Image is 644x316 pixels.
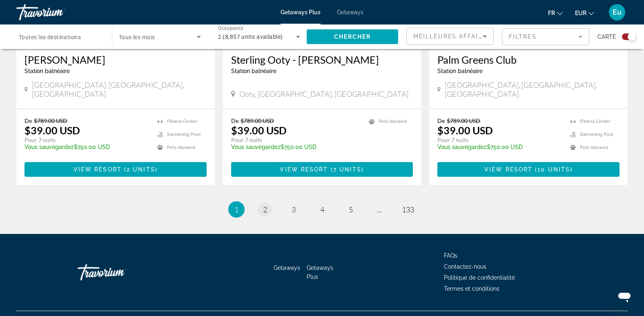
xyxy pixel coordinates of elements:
span: 1 [234,205,238,214]
span: Swimming Pool [167,132,201,137]
span: ( ) [122,166,158,173]
mat-select: Sort by [413,31,487,41]
a: Travorium [78,260,159,285]
a: Politique de confidentialité [444,274,515,281]
span: Pets Allowed [167,145,195,150]
span: View Resort [280,166,328,173]
span: Toutes les destinations [19,34,81,40]
a: Palm Greens Club [437,53,619,66]
span: 10 units [537,166,570,173]
span: 2 [263,205,267,214]
span: Fitness Center [167,119,198,124]
p: $750.00 USD [231,144,361,150]
span: View Resort [74,166,122,173]
button: View Resort(2 units) [25,162,207,177]
p: $750.00 USD [25,144,149,150]
span: ( ) [328,166,364,173]
span: Chercher [334,33,371,40]
span: De [437,117,445,124]
span: 3 [292,205,296,214]
span: $789.00 USD [447,117,480,124]
span: Occupancy [218,25,244,31]
span: 2 (8,857 units available) [218,33,283,40]
a: Termes et conditions [444,285,499,292]
a: FAQs [444,252,457,259]
span: Pets Allowed [379,119,407,124]
a: Sterling Ooty - [PERSON_NAME] [231,53,413,66]
span: Vous sauvegardez [231,144,281,150]
span: Carte [597,31,616,42]
span: Station balnéaire [25,68,70,74]
span: De [25,117,32,124]
span: Fitness Center [580,119,611,124]
span: 7 units [333,166,362,173]
p: Pour 7 nuits [25,136,149,144]
a: Travorium [16,2,98,23]
button: View Resort(7 units) [231,162,413,177]
button: Chercher [307,29,398,44]
nav: Pagination [16,201,628,218]
span: De [231,117,238,124]
span: 5 [349,205,353,214]
span: $789.00 USD [241,117,274,124]
a: Getaways [274,265,300,271]
iframe: Bouton de lancement de la fenêtre de messagerie [611,283,637,309]
p: $39.00 USD [231,124,287,136]
p: Pour 7 nuits [437,136,562,144]
p: $39.00 USD [25,124,80,136]
span: Meilleures affaires [413,33,492,40]
a: Getaways Plus [307,265,333,280]
span: Station balnéaire [437,68,483,74]
span: 2 units [127,166,155,173]
button: View Resort(10 units) [437,162,619,177]
a: Contactez-nous [444,263,486,270]
a: Getaways [337,9,363,16]
span: Pets Allowed [580,145,608,150]
span: Vous sauvegardez [437,144,487,150]
span: ... [377,205,382,214]
button: Filter [502,28,589,46]
span: View Resort [484,166,533,173]
button: Change currency [575,7,594,19]
p: $750.00 USD [437,144,562,150]
span: Tous les mois [119,34,155,40]
span: ( ) [533,166,573,173]
span: $789.00 USD [34,117,67,124]
button: Change language [548,7,563,19]
span: [GEOGRAPHIC_DATA], [GEOGRAPHIC_DATA], [GEOGRAPHIC_DATA] [32,80,207,98]
button: User Menu [606,4,628,21]
p: Pour 7 nuits [231,136,361,144]
span: Station balnéaire [231,68,276,74]
span: [GEOGRAPHIC_DATA], [GEOGRAPHIC_DATA], [GEOGRAPHIC_DATA] [445,80,619,98]
span: Ooty, [GEOGRAPHIC_DATA], [GEOGRAPHIC_DATA] [239,89,408,98]
p: $39.00 USD [437,124,493,136]
span: 4 [320,205,324,214]
span: Swimming Pool [580,132,613,137]
span: fr [548,10,555,16]
span: Eu [613,8,622,16]
span: 133 [402,205,414,214]
span: Vous sauvegardez [25,144,74,150]
span: EUR [575,10,586,16]
a: Getaways Plus [281,9,321,16]
a: [PERSON_NAME] [25,53,207,66]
